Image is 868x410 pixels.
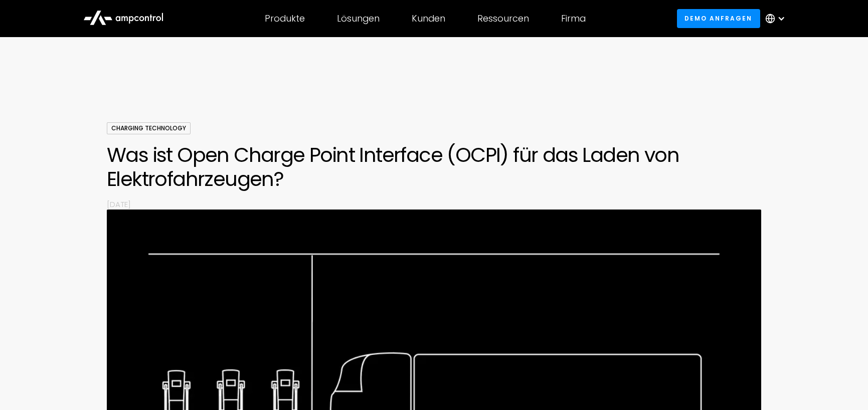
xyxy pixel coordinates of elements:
[107,143,761,191] h1: Was ist Open Charge Point Interface (OCPI) für das Laden von Elektrofahrzeugen?
[477,13,529,24] div: Ressourcen
[107,122,191,134] div: Charging Technology
[337,13,380,24] div: Lösungen
[412,13,445,24] div: Kunden
[677,9,760,28] a: Demo anfragen
[561,13,586,24] div: Firma
[265,13,305,24] div: Produkte
[107,199,761,210] p: [DATE]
